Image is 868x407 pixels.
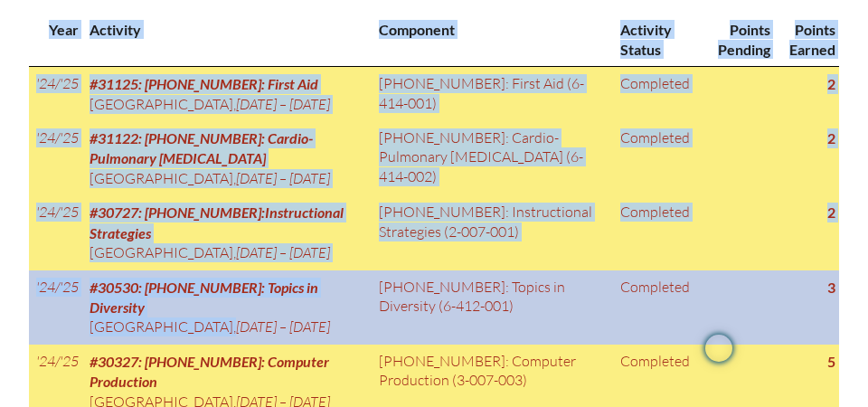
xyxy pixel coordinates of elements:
[372,270,613,345] td: [PHONE_NUMBER]: Topics in Diversity (6-412-001)
[29,270,82,345] td: '24/'25
[827,129,835,147] strong: 2
[29,121,82,195] td: '24/'25
[90,243,233,261] span: [GEOGRAPHIC_DATA]
[82,270,372,345] td: ,
[82,67,372,121] td: ,
[827,353,835,370] strong: 5
[613,121,702,195] td: Completed
[90,203,344,241] span: #30727: [PHONE_NUMBER]:Instructional Strategies
[372,13,613,66] th: Component
[236,169,330,187] span: [DATE] – [DATE]
[613,195,702,270] td: Completed
[82,121,372,195] td: ,
[29,195,82,270] td: '24/'25
[90,279,318,316] span: #30530: [PHONE_NUMBER]: Topics in Diversity
[613,13,702,66] th: Activity Status
[90,129,313,166] span: #31122: [PHONE_NUMBER]: Cardio-Pulmonary [MEDICAL_DATA]
[613,270,702,345] td: Completed
[372,67,613,121] td: [PHONE_NUMBER]: First Aid (6-414-001)
[90,95,233,113] span: [GEOGRAPHIC_DATA]
[82,13,372,66] th: Activity
[90,317,233,336] span: [GEOGRAPHIC_DATA]
[90,353,329,390] span: #30327: [PHONE_NUMBER]: Computer Production
[236,243,330,261] span: [DATE] – [DATE]
[827,279,835,296] strong: 3
[236,95,330,113] span: [DATE] – [DATE]
[774,13,839,66] th: Points Earned
[90,75,318,92] span: #31125: [PHONE_NUMBER]: First Aid
[372,121,613,195] td: [PHONE_NUMBER]: Cardio-Pulmonary [MEDICAL_DATA] (6-414-002)
[372,195,613,270] td: [PHONE_NUMBER]: Instructional Strategies (2-007-001)
[29,13,82,66] th: Year
[82,195,372,270] td: ,
[702,13,773,66] th: Points Pending
[29,67,82,121] td: '24/'25
[90,169,233,187] span: [GEOGRAPHIC_DATA]
[613,67,702,121] td: Completed
[827,203,835,221] strong: 2
[827,75,835,92] strong: 2
[236,317,330,336] span: [DATE] – [DATE]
